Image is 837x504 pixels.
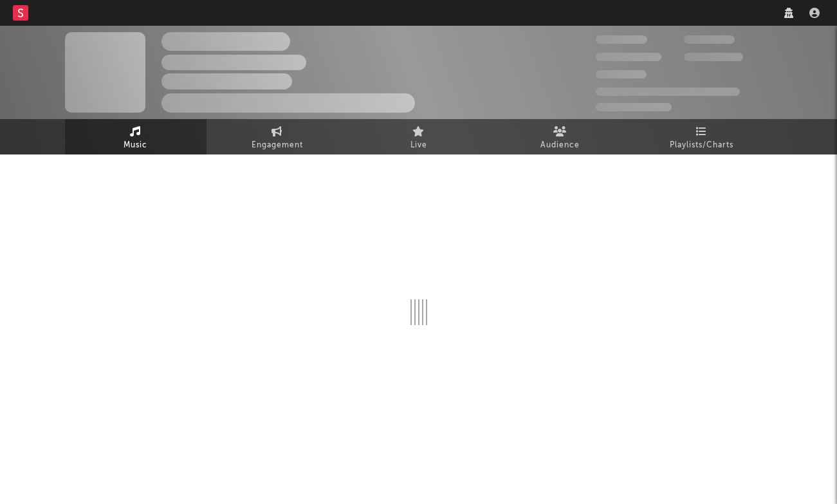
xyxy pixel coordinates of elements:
a: Engagement [207,119,348,154]
span: 50,000,000 [596,53,661,61]
span: 100,000 [596,70,647,79]
span: Audience [540,138,580,153]
a: Audience [490,119,631,154]
span: Live [410,138,427,153]
a: Playlists/Charts [631,119,773,154]
span: Jump Score: 85.0 [596,103,672,111]
span: 50,000,000 Monthly Listeners [596,88,740,96]
span: 1,000,000 [684,53,743,61]
span: 100,000 [684,35,735,44]
span: Playlists/Charts [670,138,733,153]
span: Engagement [252,138,303,153]
a: Live [348,119,490,154]
span: 300,000 [596,35,647,44]
span: Music [124,138,147,153]
a: Music [65,119,207,154]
